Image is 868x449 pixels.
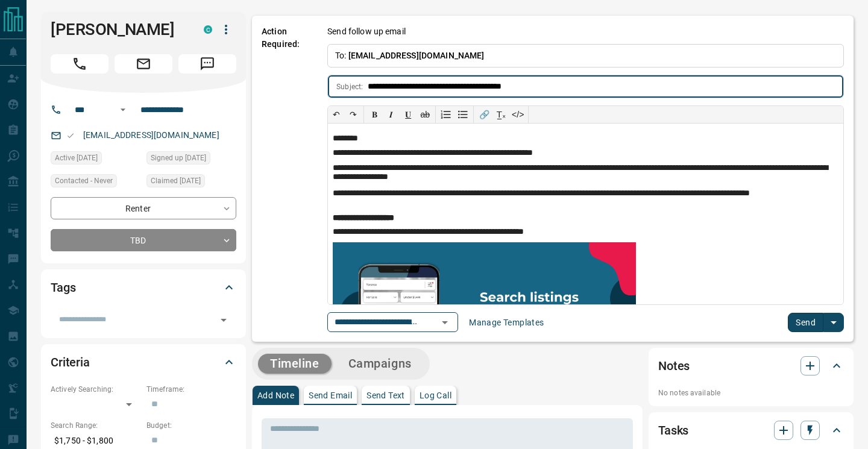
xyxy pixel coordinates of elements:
[257,391,294,400] p: Add Note
[151,175,201,187] span: Claimed [DATE]
[51,353,90,372] h2: Criteria
[51,348,236,377] div: Criteria
[405,110,411,119] span: 𝐔
[345,106,362,123] button: ↷
[258,354,332,374] button: Timeline
[51,20,186,39] h1: [PERSON_NAME]
[51,420,140,431] p: Search Range:
[462,313,551,332] button: Manage Templates
[51,278,75,297] h2: Tags
[151,152,206,164] span: Signed up [DATE]
[420,391,451,400] p: Log Call
[83,130,219,140] a: [EMAIL_ADDRESS][DOMAIN_NAME]
[658,416,844,445] div: Tasks
[51,54,108,74] span: Call
[509,106,526,123] button: </>
[476,106,492,123] button: 🔗
[204,25,212,34] div: condos.ca
[262,25,309,332] p: Action Required:
[383,106,400,123] button: 𝑰
[327,25,406,38] p: Send follow up email
[788,313,844,332] div: split button
[333,242,636,375] img: search_like_a_pro.png
[658,356,690,375] h2: Notes
[788,313,823,332] button: Send
[146,151,236,168] div: Tue Jul 29 2025
[492,106,509,123] button: T̲ₓ
[436,314,453,331] button: Open
[366,391,405,400] p: Send Text
[66,131,75,140] svg: Email Valid
[51,151,140,168] div: Mon Aug 11 2025
[51,197,236,219] div: Renter
[438,106,454,123] button: Numbered list
[215,312,232,328] button: Open
[115,54,172,74] span: Email
[146,384,236,395] p: Timeframe:
[420,110,430,119] s: ab
[658,388,844,398] p: No notes available
[400,106,417,123] button: 𝐔
[327,44,844,68] p: To:
[336,354,424,374] button: Campaigns
[51,384,140,395] p: Actively Searching:
[658,421,688,440] h2: Tasks
[366,106,383,123] button: 𝐁
[336,81,363,92] p: Subject:
[116,102,130,117] button: Open
[328,106,345,123] button: ↶
[146,174,236,191] div: Mon Aug 11 2025
[51,229,236,251] div: TBD
[417,106,433,123] button: ab
[658,351,844,380] div: Notes
[348,51,485,60] span: [EMAIL_ADDRESS][DOMAIN_NAME]
[55,175,113,187] span: Contacted - Never
[178,54,236,74] span: Message
[55,152,98,164] span: Active [DATE]
[454,106,471,123] button: Bullet list
[146,420,236,431] p: Budget:
[51,273,236,302] div: Tags
[309,391,352,400] p: Send Email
